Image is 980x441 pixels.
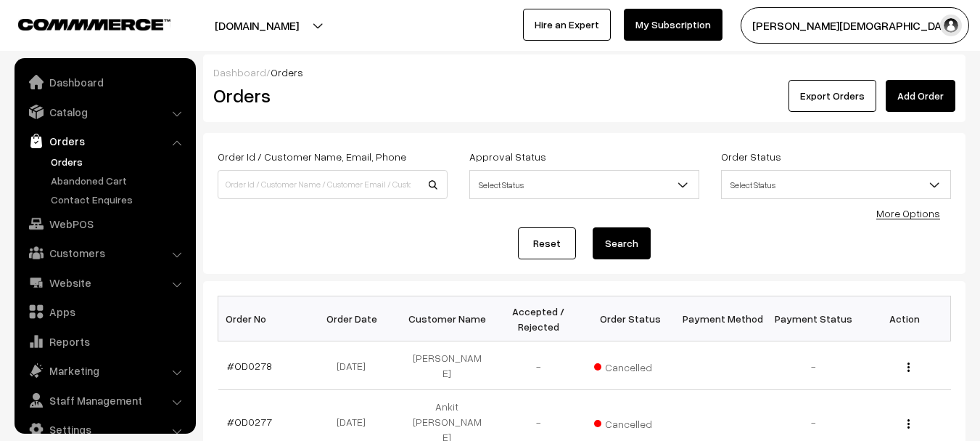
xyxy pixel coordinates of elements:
a: #OD0277 [227,416,272,428]
th: Order No [218,296,310,341]
a: Apps [18,299,191,325]
button: [PERSON_NAME][DEMOGRAPHIC_DATA] [741,7,969,44]
label: Approval Status [469,149,546,164]
img: Menu [907,363,910,372]
th: Accepted / Rejected [493,296,584,341]
a: Orders [18,128,191,154]
a: Catalog [18,99,191,125]
span: Select Status [722,172,950,198]
span: Cancelled [594,356,667,375]
div: / [213,65,955,80]
label: Order Id / Customer Name, Email, Phone [218,149,406,164]
button: [DOMAIN_NAME] [164,7,350,44]
a: COMMMERCE [18,15,145,32]
button: Search [593,227,651,259]
img: user [940,15,962,36]
a: Contact Enquires [47,192,191,207]
th: Action [859,296,950,341]
button: Export Orders [788,80,876,112]
span: Orders [271,66,303,78]
td: - [493,341,584,390]
td: [DATE] [310,341,401,390]
td: [PERSON_NAME] [401,341,493,390]
a: WebPOS [18,211,191,237]
a: More Options [876,207,940,219]
a: Customers [18,240,191,266]
span: Select Status [721,170,951,199]
th: Order Status [585,296,676,341]
a: Abandoned Cart [47,173,191,188]
a: Website [18,270,191,296]
th: Payment Method [676,296,767,341]
a: Add Order [886,80,955,112]
h2: Orders [213,84,446,107]
th: Customer Name [401,296,493,341]
a: Dashboard [213,66,266,78]
img: COMMMERCE [18,19,170,30]
a: My Subscription [624,9,722,41]
img: Menu [907,419,910,429]
a: #OD0278 [227,360,272,372]
a: Marketing [18,357,191,384]
a: Dashboard [18,69,191,95]
span: Select Status [469,170,699,199]
th: Order Date [310,296,401,341]
input: Order Id / Customer Name / Customer Email / Customer Phone [218,170,448,199]
span: Cancelled [594,413,667,432]
a: Reset [518,227,576,259]
td: - [767,341,859,390]
a: Orders [47,154,191,169]
a: Reports [18,328,191,355]
a: Staff Management [18,387,191,413]
a: Hire an Expert [523,9,611,41]
span: Select Status [470,172,699,198]
th: Payment Status [767,296,859,341]
label: Order Status [721,149,781,164]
